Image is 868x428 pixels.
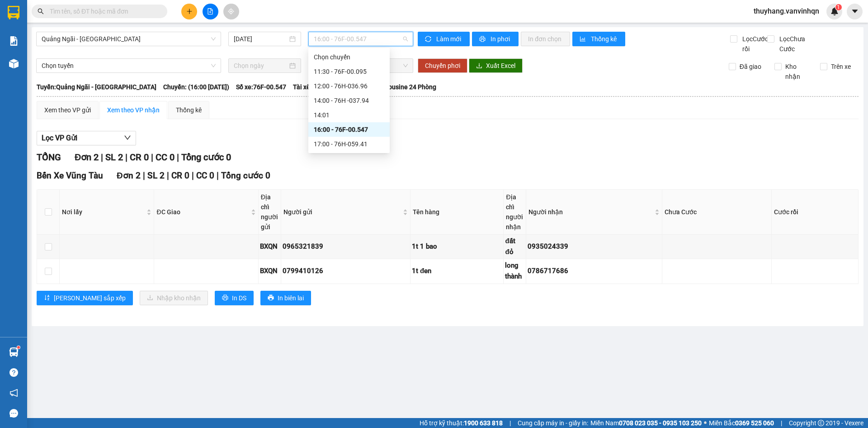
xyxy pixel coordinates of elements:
span: ĐC Giao [156,207,249,217]
span: Người gửi [283,207,401,217]
span: copyright [818,420,824,426]
div: 0965321839 [283,241,409,252]
div: đất đỏ [505,236,524,257]
th: Tên hàng [410,190,504,235]
img: warehouse-icon [9,59,19,68]
span: Miền Nam [590,418,702,428]
button: sort-ascending[PERSON_NAME] sắp xếp [37,291,133,305]
span: SL 2 [147,170,165,181]
span: CC 0 [196,170,214,181]
img: icon-new-feature [830,7,839,15]
button: bar-chartThống kê [572,32,625,46]
th: Cước rồi [772,190,859,235]
span: ⚪️ [704,421,707,425]
div: Thống kê [176,105,202,115]
button: caret-down [847,4,863,19]
div: Chọn chuyến [308,50,390,64]
button: printerIn biên lai [260,291,311,305]
span: Bến Xe Vũng Tàu [37,170,103,181]
button: In đơn chọn [521,32,570,46]
span: [PERSON_NAME] sắp xếp [54,293,126,303]
strong: 0369 525 060 [735,419,774,427]
span: | [167,170,169,181]
span: printer [222,294,228,302]
span: Trên xe [827,62,854,72]
span: Xuất Excel [486,61,515,71]
span: Lọc Cước rồi [739,34,769,54]
div: BXQN [260,266,279,277]
button: downloadXuất Excel [469,58,523,73]
span: Tổng cước 0 [181,152,231,163]
span: Miền Bắc [709,418,774,428]
div: 16:00 - 76F-00.547 [314,125,384,135]
strong: 0708 023 035 - 0935 103 250 [619,419,702,427]
span: SL 2 [105,152,123,163]
div: 12:00 - 76H-036.96 [314,81,384,91]
div: BXQN [260,241,279,252]
span: Tài xế: 0393772255 [293,82,348,92]
div: 0786717686 [528,266,660,277]
button: downloadNhập kho nhận [140,291,208,305]
span: Kho nhận [782,62,813,82]
span: Lọc Chưa Cước [776,34,822,54]
button: Lọc VP Gửi [37,131,136,145]
button: printerIn DS [215,291,254,305]
span: search [38,8,44,14]
span: Tổng cước 0 [221,170,270,181]
span: | [125,152,127,163]
th: Chưa Cước [662,190,772,235]
div: Địa chỉ người nhận [506,192,524,232]
span: download [476,63,482,70]
button: syncLàm mới [418,32,470,46]
sup: 1 [835,4,842,10]
span: Đơn 2 [75,152,99,163]
span: CR 0 [171,170,189,181]
span: sync [425,36,433,43]
input: Chọn ngày [234,61,288,71]
input: 12/09/2025 [234,34,288,44]
img: warehouse-icon [9,347,19,357]
span: thuyhang.vanvinhqn [746,5,826,17]
span: | [192,170,194,181]
span: sort-ascending [44,294,50,302]
span: down [124,134,131,141]
span: Quảng Ngãi - Vũng Tàu [42,32,216,46]
span: Chọn tuyến [42,59,216,72]
span: message [9,409,18,418]
span: notification [9,389,18,397]
span: caret-down [851,7,859,15]
span: Người nhận [528,207,653,217]
span: plus [186,8,193,14]
span: Làm mới [436,34,462,44]
span: Số xe: 76F-00.547 [236,82,286,92]
span: Chuyến: (16:00 [DATE]) [163,82,229,92]
strong: 1900 633 818 [464,419,503,427]
div: 11:30 - 76F-00.095 [314,67,384,77]
button: file-add [203,4,218,19]
div: Chọn chuyến [314,52,384,62]
span: printer [479,36,487,43]
div: Xem theo VP gửi [44,105,91,115]
span: Loại xe: Limousine 24 Phòng [355,82,436,92]
span: | [177,152,179,163]
div: Địa chỉ người gửi [261,192,278,232]
div: 14:01 [314,110,384,120]
button: aim [223,4,239,19]
div: 17:00 - 76H-059.41 [314,139,384,149]
span: Nơi lấy [62,207,145,217]
div: 1t đen [412,266,502,277]
span: aim [228,8,234,14]
span: In phơi [491,34,511,44]
b: Tuyến: Quảng Ngãi - [GEOGRAPHIC_DATA] [37,83,156,91]
span: | [217,170,219,181]
button: plus [181,4,197,19]
span: Đơn 2 [117,170,141,181]
span: | [143,170,145,181]
span: Đã giao [736,62,765,72]
button: printerIn phơi [472,32,519,46]
div: Xem theo VP nhận [107,105,160,115]
span: file-add [207,8,213,14]
span: | [151,152,153,163]
span: printer [268,294,274,302]
span: | [101,152,103,163]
